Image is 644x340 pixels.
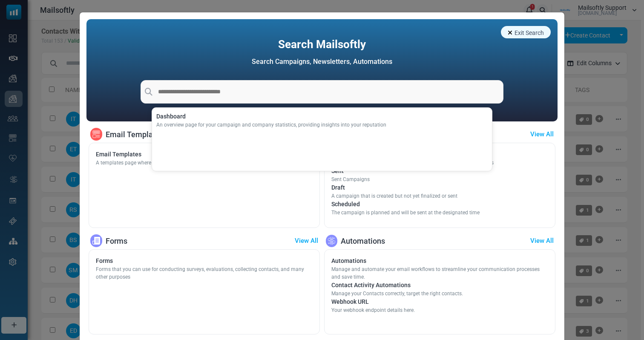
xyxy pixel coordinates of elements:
[295,236,318,246] a: View All
[331,297,415,306] a: Webhook URL
[96,265,313,281] a: Forms that you can use for conducting surveys, evaluations, collecting contacts, and many other p...
[331,290,463,297] a: Manage your Contacts correctly, target the right contacts.
[331,183,457,192] a: Draft
[278,38,366,51] h2: Search Mailsoftly
[252,57,392,67] p: Search Campaigns, Newsletters, Automations
[331,200,480,209] a: Scheduled
[92,237,100,245] img: newsletter-side-icon.svg
[515,29,544,36] span: Exit Search
[331,265,548,281] a: Manage and automate your email workflows to streamline your communication processes and save time.
[341,235,385,247] p: Automations
[331,192,457,200] a: A campaign that is created but not yet finalized or sent
[501,26,551,38] button: Close
[530,236,554,246] a: View All
[106,129,164,140] p: Email Templates
[331,281,463,290] a: Contact Activity Automations
[96,256,313,265] a: Forms
[96,150,252,159] a: Email Templates
[156,112,488,121] a: Dashboard
[331,209,480,216] a: The campaign is planned and will be sent at the designated time
[331,306,415,314] a: Your webhook endpoint details here.
[156,121,488,129] a: An overview page for your campaign and company statistics, providing insights into your reputation
[106,235,127,247] p: Forms
[96,159,252,167] a: A templates page where you can view and edit your email templates
[92,130,100,138] img: email-templates-icon.svg
[327,236,336,246] img: workflow.svg
[530,130,554,139] a: View All
[331,176,370,183] a: Sent Campaigns
[331,256,548,265] a: Automations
